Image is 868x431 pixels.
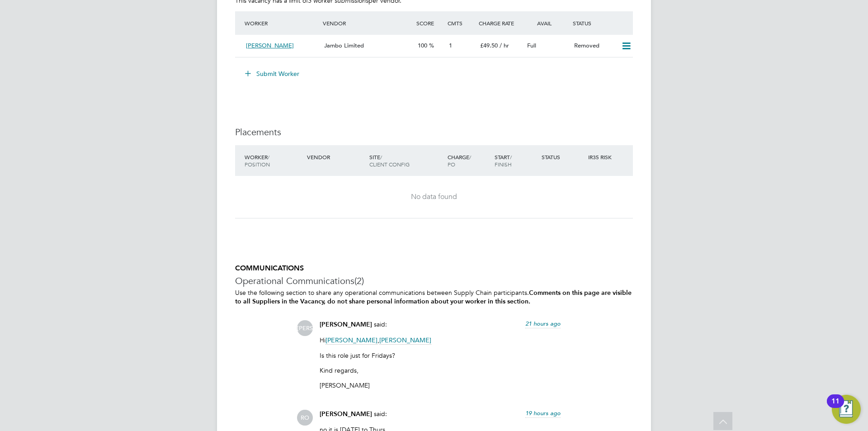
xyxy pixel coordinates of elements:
span: said: [374,320,387,328]
button: Open Resource Center, 11 new notifications [832,395,861,424]
h3: Placements [235,126,633,138]
div: Start [492,149,539,172]
div: Charge [445,149,492,172]
span: [PERSON_NAME] [325,336,377,345]
div: Site [367,149,445,172]
p: Hi , [320,336,561,344]
span: / Finish [495,153,512,168]
div: Score [414,15,445,31]
span: Jambo Limited [324,42,364,49]
span: [PERSON_NAME] [246,42,294,49]
div: Worker [242,15,321,31]
div: Vendor [321,15,414,31]
b: Comments on this page are visible to all Suppliers in the Vacancy, do not share personal informat... [235,289,632,305]
span: 1 [449,42,452,49]
span: / Client Config [369,153,410,168]
span: said: [374,410,387,418]
span: 100 [418,42,427,49]
div: Charge Rate [476,15,524,31]
div: Worker [242,149,305,172]
span: / Position [245,153,270,168]
p: Use the following section to share any operational communications between Supply Chain participants. [235,289,633,306]
span: 21 hours ago [525,320,561,327]
div: Avail [524,15,571,31]
div: Vendor [305,149,367,165]
div: Status [571,15,633,31]
button: Submit Worker [239,66,307,81]
p: Kind regards, [320,366,561,374]
span: £49.50 [480,42,498,49]
span: RO [297,410,313,426]
span: (2) [354,275,364,287]
div: Removed [571,38,618,53]
span: [PERSON_NAME] [379,336,431,345]
span: [PERSON_NAME] [320,410,372,418]
div: 11 [831,401,840,413]
span: / PO [448,153,471,168]
h5: COMMUNICATIONS [235,264,633,273]
span: [PERSON_NAME] [320,321,372,328]
span: 19 hours ago [525,409,561,417]
span: Full [527,42,536,49]
div: IR35 Risk [586,149,617,165]
span: / hr [500,42,509,49]
h3: Operational Communications [235,275,633,287]
div: Status [539,149,586,165]
p: [PERSON_NAME] [320,381,561,389]
div: Cmts [445,15,476,31]
span: [PERSON_NAME] [297,320,313,336]
p: Is this role just for Fridays? [320,351,561,360]
div: No data found [244,192,624,202]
